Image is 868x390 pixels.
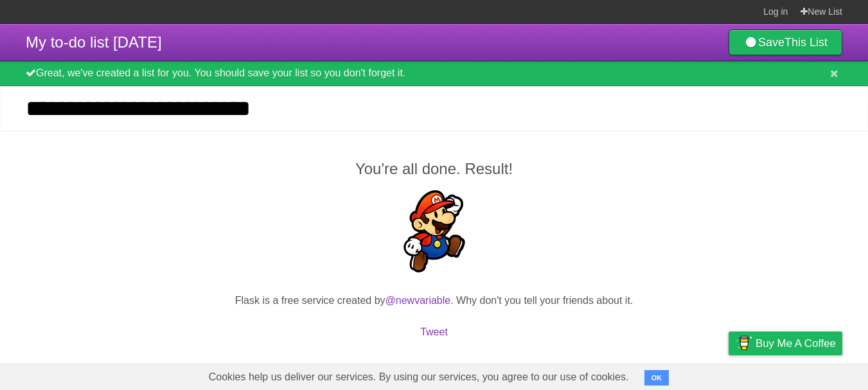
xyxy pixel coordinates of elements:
p: Flask is a free service created by . Why don't you tell your friends about it. [26,293,842,308]
span: Cookies help us deliver our services. By using our services, you agree to our use of cookies. [196,364,642,390]
img: Buy me a coffee [735,332,752,354]
a: @newvariable [385,295,451,306]
a: Tweet [420,326,448,337]
button: OK [644,370,669,386]
span: My to-do list [DATE] [26,33,162,51]
img: Super Mario [393,190,475,272]
span: Buy me a coffee [756,332,836,355]
a: Buy me a coffee [729,332,842,355]
a: SaveThis List [729,30,842,55]
h2: You're all done. Result! [26,157,842,181]
b: This List [784,36,828,49]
